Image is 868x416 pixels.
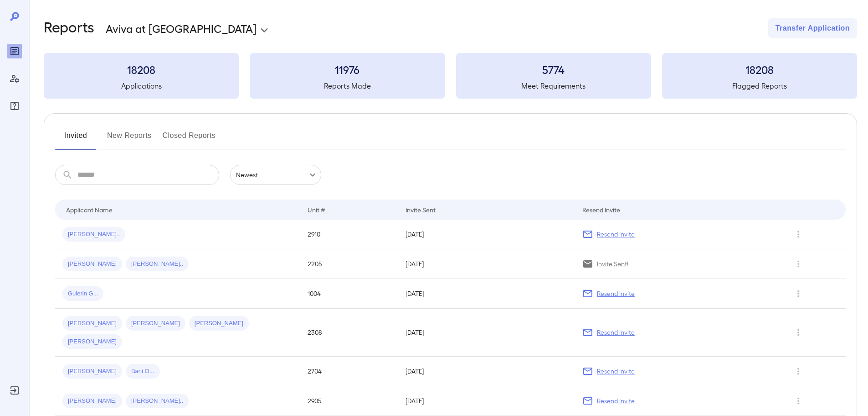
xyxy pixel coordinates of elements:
[7,44,22,58] div: Reports
[126,319,185,328] span: [PERSON_NAME]
[44,18,94,38] h2: Reports
[398,220,575,249] td: [DATE]
[300,249,398,279] td: 2205
[662,62,857,77] h3: 18208
[398,386,575,416] td: [DATE]
[791,325,806,340] button: Row Actions
[126,260,189,269] span: [PERSON_NAME]..
[126,367,160,376] span: Bani O...
[62,230,125,239] span: [PERSON_NAME]..
[768,18,857,38] button: Transfer Application
[791,257,806,271] button: Row Actions
[398,279,575,309] td: [DATE]
[300,279,398,309] td: 1004
[791,227,806,242] button: Row Actions
[300,386,398,416] td: 2905
[597,230,635,239] p: Resend Invite
[582,204,620,215] div: Resend Invite
[597,289,635,298] p: Resend Invite
[107,128,152,150] button: New Reports
[398,249,575,279] td: [DATE]
[597,396,635,405] p: Resend Invite
[300,220,398,249] td: 2910
[7,99,22,113] div: FAQ
[398,309,575,357] td: [DATE]
[791,286,806,301] button: Row Actions
[597,259,628,269] p: Invite Sent!
[406,204,436,215] div: Invite Sent
[62,367,122,376] span: [PERSON_NAME]
[250,62,445,77] h3: 11976
[44,62,239,77] h3: 18208
[791,394,806,408] button: Row Actions
[163,128,216,150] button: Closed Reports
[308,204,325,215] div: Unit #
[456,80,651,91] h5: Meet Requirements
[66,204,113,215] div: Applicant Name
[126,397,189,405] span: [PERSON_NAME]..
[44,53,857,99] summary: 18208Applications11976Reports Made5774Meet Requirements18208Flagged Reports
[597,328,635,337] p: Resend Invite
[106,21,257,36] p: Aviva at [GEOGRAPHIC_DATA]
[662,80,857,91] h5: Flagged Reports
[300,357,398,386] td: 2704
[791,364,806,379] button: Row Actions
[62,397,122,405] span: [PERSON_NAME]
[62,337,122,346] span: [PERSON_NAME]
[597,367,635,376] p: Resend Invite
[189,319,249,328] span: [PERSON_NAME]
[44,80,239,91] h5: Applications
[55,128,96,150] button: Invited
[230,165,321,185] div: Newest
[300,309,398,357] td: 2308
[7,383,22,398] div: Log Out
[398,357,575,386] td: [DATE]
[62,290,103,298] span: Guierin G...
[7,71,22,86] div: Manage Users
[62,319,122,328] span: [PERSON_NAME]
[456,62,651,77] h3: 5774
[250,80,445,91] h5: Reports Made
[62,260,122,269] span: [PERSON_NAME]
